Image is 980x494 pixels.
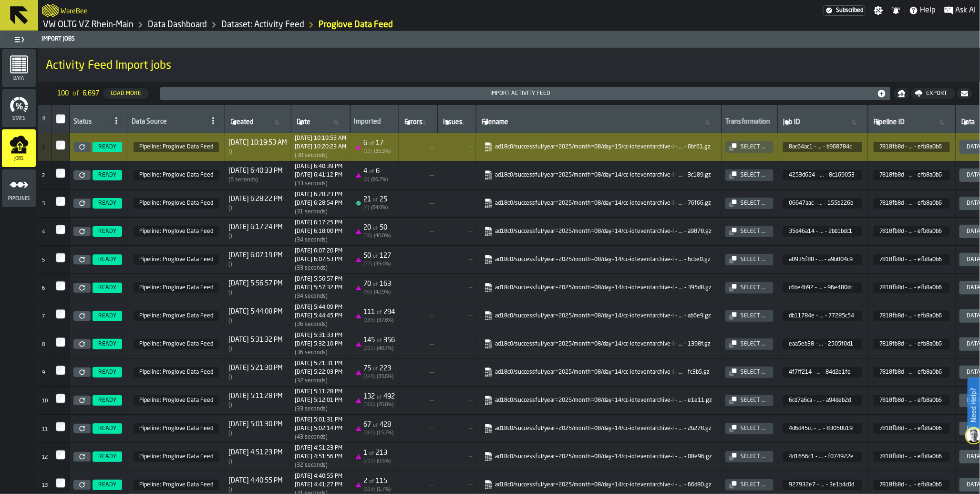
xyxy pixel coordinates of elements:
a: link-to-https://import.app.warebee.com/c6be4b92-f291-47a5-9203-71cd96e480dc/input/input.json.gz?X... [484,283,712,293]
span: [DATE] 6:28:22 PM [228,195,283,203]
li: menu Jobs [2,129,36,168]
span: 7818fb8d-bcd7-4e0d-9768-89b7efb8a0b6 [874,339,950,349]
input: InputCheckbox-label-react-aria3503843058-:r5n: [56,281,65,291]
a: link-to-/wh/i/44979e6c-6f66-405e-9874-c1e29f02a54a [43,20,134,30]
a: READY [91,254,124,265]
span: 7818fb8d-bcd7-4e0d-9768-89b7efb8a0b6 [134,198,219,209]
div: Import duration (start to completion) [295,180,342,187]
span: of [369,169,374,175]
span: 7818fb8d - ... - efb8a0b6 [879,228,942,235]
span: — [441,228,472,235]
span: 8ac64ac1-5c44-4e1e-bd8b-ab41b968784c [783,142,862,152]
span: READY [98,228,116,235]
span: 7818fb8d-bcd7-4e0d-9768-89b7efb8a0b6 [134,339,219,349]
div: Import duration (start to completion) [295,209,342,215]
label: InputCheckbox-label-react-aria3503843058-:r5l: [56,225,65,234]
span: 7818fb8d-bcd7-4e0d-9768-89b7efb8a0b6 [134,226,219,237]
span: label [962,118,975,126]
button: button-Import Activity Feed [160,87,890,100]
span: 4d1656c1-ff67-41d8-829e-0521f074922e [783,452,862,462]
span: of [369,141,374,147]
button: button-Select ... [725,282,774,294]
span: 7818fb8d-bcd7-4e0d-9768-89b7efb8a0b6 [874,254,950,265]
button: button-Select ... [725,479,774,491]
span: ad18c0/successful/year=2025/month=08/day=14/cc-ioteventarchive-ingestion-4-2025-08-14-15-28-54-54... [482,309,716,323]
a: READY [91,367,124,378]
span: 7818fb8d-bcd7-4e0d-9768-89b7efb8a0b6 [134,254,219,265]
label: InputCheckbox-label-react-aria3503843058-:r5o: [56,309,65,319]
label: InputCheckbox-label-react-aria3503843058-:r5k: [56,197,65,206]
label: InputCheckbox-label-react-aria3503843058-:r5j: [56,168,65,178]
div: Select ... [737,369,770,376]
a: READY [91,283,124,293]
div: Select ... [737,453,770,460]
label: button-toggle-Settings [870,6,887,15]
span: — [402,228,433,235]
span: # [42,116,46,122]
span: [DATE] 6:17:24 PM [228,223,283,231]
button: button-Select ... [725,226,774,237]
div: Started at 1755188903050 [295,191,342,198]
a: link-to-https://import.app.warebee.com/927932e7-2302-411c-bd89-f2753e1b4c0d/input/input.json.gz?X... [484,480,712,490]
div: Import Activity Feed [164,90,877,97]
li: menu Data [2,49,36,87]
a: READY [91,142,124,152]
div: Imported [354,118,395,127]
span: of [373,226,378,231]
label: button-toggle-Notifications [887,6,905,15]
button: button-Select ... [725,338,774,350]
div: Time between creation and start (import delay / Re-Import) [228,177,283,183]
span: 6cd7a6ca-c3ce-4222-831a-b7a3a94deb2d [783,395,862,406]
div: Started at 1755189639488 [295,163,342,170]
span: — [402,171,433,179]
span: 7818fb8d-bcd7-4e0d-9768-89b7efb8a0b6 [134,395,219,406]
div: Import Jobs [40,36,978,42]
a: READY [91,311,124,321]
a: link-to-https://import.app.warebee.com/4d6d45cc-eed2-4f7c-9c8e-e28683058b19/input/input.json.gz?X... [484,424,712,433]
span: — [402,200,433,207]
span: READY [98,172,116,179]
span: ad18c0/successful/year=2025/month=08/day=15/cc-ioteventarchive-ingestion-4-2025-08-15-08-04-40-da... [482,140,716,154]
span: [DATE] 6:40:33 PM [228,167,283,175]
button: button-Select ... [725,169,774,181]
a: READY [91,170,124,180]
span: ( 2 ) [363,177,369,182]
div: Time between creation and start (import delay / Re-Import) [228,205,283,211]
a: link-to-/wh/i/44979e6c-6f66-405e-9874-c1e29f02a54a/data/activity [221,20,304,30]
span: 7818fb8d-bcd7-4e0d-9768-89b7efb8a0b6 [134,423,219,434]
span: — [441,172,472,179]
button: button-Select ... [725,451,774,462]
span: READY [98,284,116,291]
span: 7818fb8d-bcd7-4e0d-9768-89b7efb8a0b6 [134,142,219,152]
span: ad18c0/successful/year=2025/month=08/day=14/cc-ioteventarchive-ingestion-4-2025-08-14-15-16-16-f2... [482,337,716,351]
label: InputCheckbox-label-react-aria3503843058-:r5p: [56,337,65,347]
span: 35d46a14-2b00-4df1-972a-c4532bb1bdc1 [783,226,862,237]
span: 7818fb8d-bcd7-4e0d-9768-89b7efb8a0b6 [134,452,219,462]
span: ad18c0/successful/year=2025/month=08/day=14/cc-ioteventarchive-ingestion-4-2025-08-14-14-25-40-d9... [482,478,716,492]
span: c6be4b92-f291-47a5-9203-71cd96e480dc [783,283,862,293]
div: Completed at 1755187673385 [295,256,342,263]
span: eaa5eb38-7f7c-4ad1-93f5-cafd2505f0d1 [783,339,862,349]
span: Help [920,5,936,16]
span: READY [98,369,116,376]
span: 7818fb8d-bcd7-4e0d-9768-89b7efb8a0b6 [874,423,950,434]
button: button- [957,88,972,99]
li: menu Pipelines [2,169,36,208]
span: label [784,118,801,126]
div: Started at 1755187640200 [295,248,342,254]
span: ( 66.7 %) [371,177,388,182]
span: a8935f88-0afa-4ea9-a8eb-881aa9b804c9 [783,254,862,265]
div: 21 25 [363,196,387,203]
span: ( 35.3 %) [374,149,391,154]
span: Pipelines [2,196,36,201]
input: InputCheckbox-label-react-aria3503843058-:r5q: [56,366,65,375]
input: InputCheckbox-label-react-aria3503843058-:r5t: [56,450,65,460]
span: 4f7ff214-7402-44bd-9c1a-65f384d2e1fe [783,367,862,378]
div: Started at 1755245993533 [295,135,346,142]
span: 4253d624 - ... - 8c169053 [789,172,855,179]
button: button-Select ... [725,141,774,153]
input: label [872,116,952,129]
span: of [72,90,79,97]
